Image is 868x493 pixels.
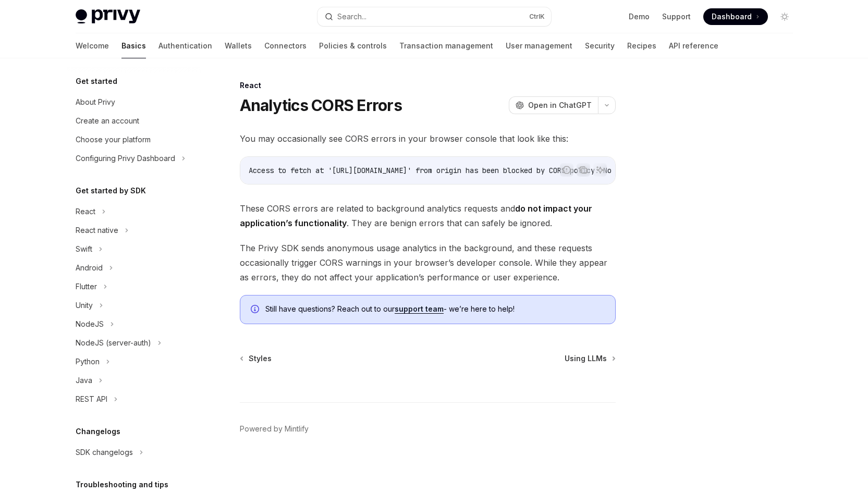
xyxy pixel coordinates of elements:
div: SDK changelogs [76,446,133,459]
a: Basics [121,33,146,58]
div: REST API [76,393,107,405]
h1: Analytics CORS Errors [240,96,402,115]
a: API reference [669,33,718,58]
div: React native [76,224,118,237]
span: Open in ChatGPT [528,100,592,110]
span: Still have questions? Reach out to our - we’re here to help! [265,304,605,314]
span: You may occasionally see CORS errors in your browser console that look like this: [240,131,616,146]
button: Open in ChatGPT [509,96,598,114]
a: About Privy [67,93,201,112]
button: Ask AI [593,163,607,177]
a: Recipes [627,33,656,58]
span: Ctrl K [529,13,545,21]
div: Unity [76,299,93,312]
div: Choose your platform [76,133,151,146]
div: NodeJS [76,318,104,330]
div: Create an account [76,115,139,127]
a: Powered by Mintlify [240,424,309,434]
a: Styles [241,353,272,364]
span: The Privy SDK sends anonymous usage analytics in the background, and these requests occasionally ... [240,241,616,285]
button: Toggle dark mode [776,8,793,25]
a: Security [585,33,615,58]
a: Transaction management [399,33,493,58]
span: These CORS errors are related to background analytics requests and . They are benign errors that ... [240,201,616,230]
a: support team [395,304,444,314]
img: light logo [76,9,140,24]
div: About Privy [76,96,115,108]
svg: Info [251,305,261,315]
h5: Changelogs [76,425,120,438]
a: Connectors [264,33,307,58]
a: User management [506,33,572,58]
div: React [240,80,616,91]
a: Create an account [67,112,201,130]
h5: Get started by SDK [76,184,146,197]
span: Dashboard [712,11,752,22]
h5: Troubleshooting and tips [76,478,168,491]
a: Authentication [158,33,212,58]
div: Configuring Privy Dashboard [76,152,175,165]
span: Styles [249,353,272,364]
span: Using LLMs [565,353,607,364]
div: Search... [337,10,366,23]
div: Flutter [76,280,97,293]
button: Report incorrect code [560,163,573,177]
a: Wallets [225,33,252,58]
div: React [76,205,95,218]
div: NodeJS (server-auth) [76,337,151,349]
a: Welcome [76,33,109,58]
div: Java [76,374,92,387]
a: Demo [629,11,650,22]
div: Python [76,355,100,368]
div: Swift [76,243,92,255]
a: Choose your platform [67,130,201,149]
a: Support [662,11,691,22]
div: Android [76,262,103,274]
button: Copy the contents from the code block [577,163,590,177]
button: Search...CtrlK [317,7,551,26]
a: Dashboard [703,8,768,25]
a: Using LLMs [565,353,615,364]
a: Policies & controls [319,33,387,58]
h5: Get started [76,75,117,88]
